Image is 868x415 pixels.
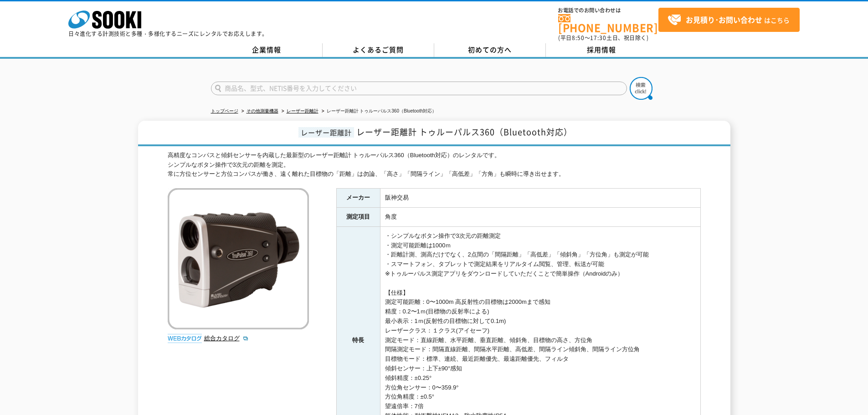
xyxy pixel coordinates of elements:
input: 商品名、型式、NETIS番号を入力してください [211,82,627,95]
a: トップページ [211,108,238,113]
div: 高精度なコンパスと傾斜センサーを内蔵した最新型のレーザー距離計 トゥルーパルス360（Bluetooth対応）のレンタルです。 シンプルなボタン操作で3次元の距離を測定。 常に方位センサーと方位... [168,151,701,179]
span: レーザー距離計 トゥルーパルス360（Bluetooth対応） [356,126,572,138]
span: (平日 ～ 土日、祝日除く) [558,34,648,42]
p: 日々進化する計測技術と多種・多様化するニーズにレンタルでお応えします。 [68,31,268,36]
a: 総合カタログ [204,335,249,342]
a: [PHONE_NUMBER] [558,14,658,33]
th: メーカー [336,189,380,208]
span: 8:50 [572,34,585,42]
a: 企業情報 [211,43,323,57]
th: 測定項目 [336,208,380,227]
td: 角度 [380,208,700,227]
a: お見積り･お問い合わせはこちら [658,8,800,32]
img: webカタログ [168,334,202,343]
strong: お見積り･お問い合わせ [686,14,762,25]
span: お電話でのお問い合わせは [558,8,658,13]
a: 初めての方へ [434,43,546,57]
span: レーザー距離計 [298,127,354,138]
a: 採用情報 [546,43,657,57]
span: 初めての方へ [468,45,512,55]
img: レーザー距離計 トゥルーパルス360（Bluetooth対応） [168,188,309,329]
span: はこちら [668,13,790,27]
li: レーザー距離計 トゥルーパルス360（Bluetooth対応） [320,107,437,116]
a: レーザー距離計 [287,108,318,113]
img: btn_search.png [630,77,652,100]
a: よくあるご質問 [323,43,434,57]
a: その他測量機器 [247,108,278,113]
td: 阪神交易 [380,189,700,208]
span: 17:30 [590,34,606,42]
